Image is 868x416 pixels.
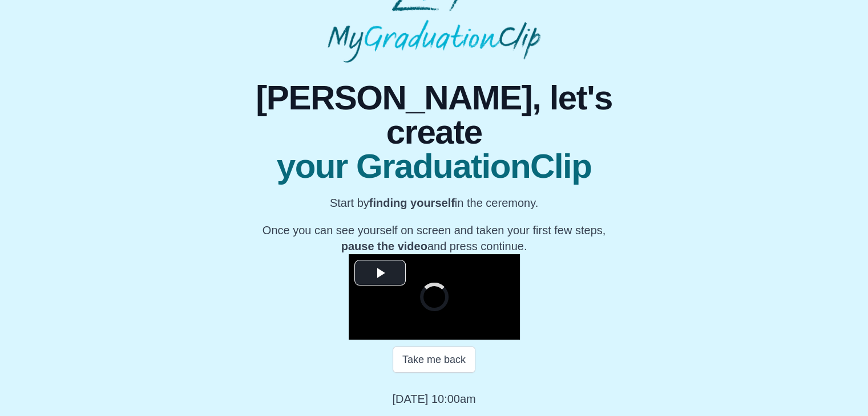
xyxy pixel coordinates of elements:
span: your GraduationClip [217,149,651,183]
span: [PERSON_NAME], let's create [217,81,651,149]
b: pause the video [341,240,427,252]
p: Once you can see yourself on screen and taken your first few steps, and press continue. [217,222,651,254]
p: Start by in the ceremony. [217,195,651,211]
button: Play Video [354,260,406,286]
div: Video Player [349,254,520,340]
b: finding yourself [369,197,455,209]
p: [DATE] 10:00am [392,391,475,407]
button: Take me back [393,346,475,373]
